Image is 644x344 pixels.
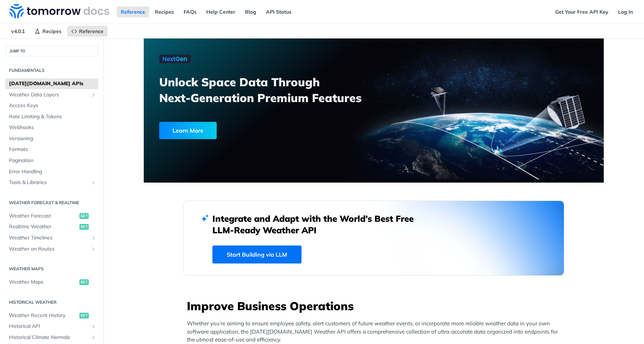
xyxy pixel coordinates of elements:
[91,92,96,98] button: Show subpages for Weather Data Layers
[187,320,564,344] p: Whether you’re aiming to ensure employee safety, alert customers of future weather events, or inc...
[241,6,260,17] a: Blog
[187,298,564,314] h3: Improve Business Operations
[151,6,178,17] a: Recipes
[5,90,98,100] a: Weather Data LayersShow subpages for Weather Data Layers
[9,168,96,175] span: Error Handling
[79,313,89,318] span: get
[5,166,98,177] a: Error Handling
[212,213,424,236] h2: Integrate and Adapt with the World’s Best Free LLM-Ready Weather API
[262,6,295,17] a: API Status
[202,6,239,17] a: Help Center
[5,177,98,188] a: Tools & LibrariesShow subpages for Tools & Libraries
[5,122,98,133] a: Webhooks
[180,6,201,17] a: FAQs
[91,180,96,185] button: Show subpages for Tools & Libraries
[5,211,98,221] a: Weather Forecastget
[9,124,96,131] span: Webhooks
[9,279,78,286] span: Weather Maps
[9,179,89,186] span: Tools & Libraries
[5,299,98,306] h2: Historical Weather
[5,144,98,155] a: Formats
[42,28,61,35] span: Recipes
[5,199,98,206] h2: Weather Forecast & realtime
[91,246,96,252] button: Show subpages for Weather on Routes
[117,6,149,17] a: Reference
[5,46,98,56] button: JUMP TO
[9,146,96,153] span: Formats
[5,100,98,111] a: Access Keys
[79,224,89,230] span: get
[5,277,98,288] a: Weather Mapsget
[91,324,96,329] button: Show subpages for Historical API
[5,78,98,89] a: [DATE][DOMAIN_NAME] APIs
[551,6,612,17] a: Get Your Free API Key
[9,113,96,120] span: Rate Limiting & Tokens
[9,91,89,98] span: Weather Data Layers
[7,26,29,37] span: v4.0.1
[159,122,337,139] a: Learn More
[5,266,98,272] h2: Weather Maps
[159,74,382,106] h3: Unlock Space Data Through Next-Generation Premium Features
[5,155,98,166] a: Pagination
[9,223,78,230] span: Realtime Weather
[5,221,98,232] a: Realtime Weatherget
[5,111,98,122] a: Rate Limiting & Tokens
[9,323,89,330] span: Historical API
[79,213,89,219] span: get
[9,80,96,87] span: [DATE][DOMAIN_NAME] APIs
[9,234,89,242] span: Weather Timelines
[5,310,98,321] a: Weather Recent Historyget
[159,122,217,139] div: Learn More
[79,28,103,35] span: Reference
[9,212,78,220] span: Weather Forecast
[9,334,89,341] span: Historical Climate Normals
[91,235,96,241] button: Show subpages for Weather Timelines
[31,26,65,37] a: Recipes
[9,135,96,142] span: Versioning
[9,157,96,164] span: Pagination
[5,332,98,343] a: Historical Climate NormalsShow subpages for Historical Climate Normals
[5,244,98,254] a: Weather on RoutesShow subpages for Weather on Routes
[212,246,302,263] a: Start Building via LLM
[67,26,107,37] a: Reference
[5,67,98,74] h2: Fundamentals
[5,321,98,332] a: Historical APIShow subpages for Historical API
[5,233,98,243] a: Weather TimelinesShow subpages for Weather Timelines
[5,133,98,144] a: Versioning
[159,55,191,63] img: NextGen
[79,279,89,285] span: get
[9,4,109,18] img: Tomorrow.io Weather API Docs
[614,6,637,17] a: Log In
[9,312,78,319] span: Weather Recent History
[9,246,89,253] span: Weather on Routes
[91,335,96,340] button: Show subpages for Historical Climate Normals
[9,102,96,109] span: Access Keys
